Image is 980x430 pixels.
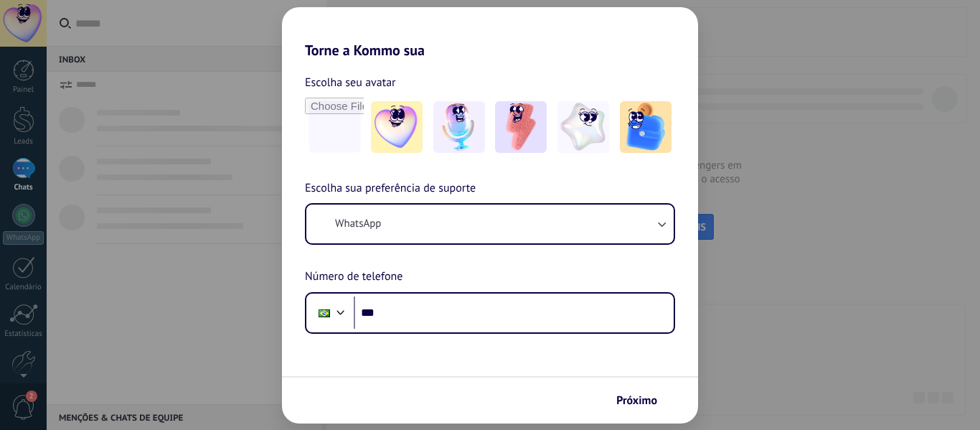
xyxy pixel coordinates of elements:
img: -1.jpeg [371,101,423,153]
img: -3.jpeg [495,101,547,153]
img: -2.jpeg [433,101,485,153]
span: Escolha sua preferência de suporte [305,179,476,198]
span: Próximo [616,396,657,406]
img: -5.jpeg [620,101,672,153]
span: Escolha seu avatar [305,73,396,92]
h2: Torne a Kommo sua [282,7,698,59]
button: WhatsApp [306,205,674,243]
div: Brazil: + 55 [311,298,338,328]
img: -4.jpeg [557,101,609,153]
span: Número de telefone [305,268,402,286]
button: Próximo [610,388,677,413]
span: WhatsApp [335,217,381,231]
